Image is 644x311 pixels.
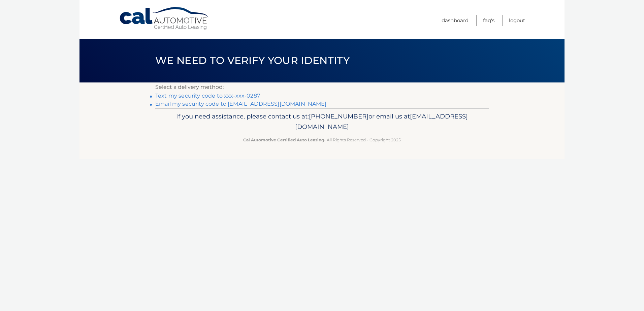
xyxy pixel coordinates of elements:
p: - All Rights Reserved - Copyright 2025 [160,136,484,143]
strong: Cal Automotive Certified Auto Leasing [243,137,324,142]
a: Text my security code to xxx-xxx-0287 [155,93,260,99]
a: Dashboard [442,15,469,26]
a: Email my security code to [EMAIL_ADDRESS][DOMAIN_NAME] [155,101,327,107]
span: [PHONE_NUMBER] [309,112,368,120]
p: If you need assistance, please contact us at: or email us at [160,111,484,133]
a: Cal Automotive [119,7,210,31]
a: Logout [509,15,525,26]
p: Select a delivery method: [155,82,489,92]
a: FAQ's [483,15,494,26]
span: We need to verify your identity [155,54,350,67]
